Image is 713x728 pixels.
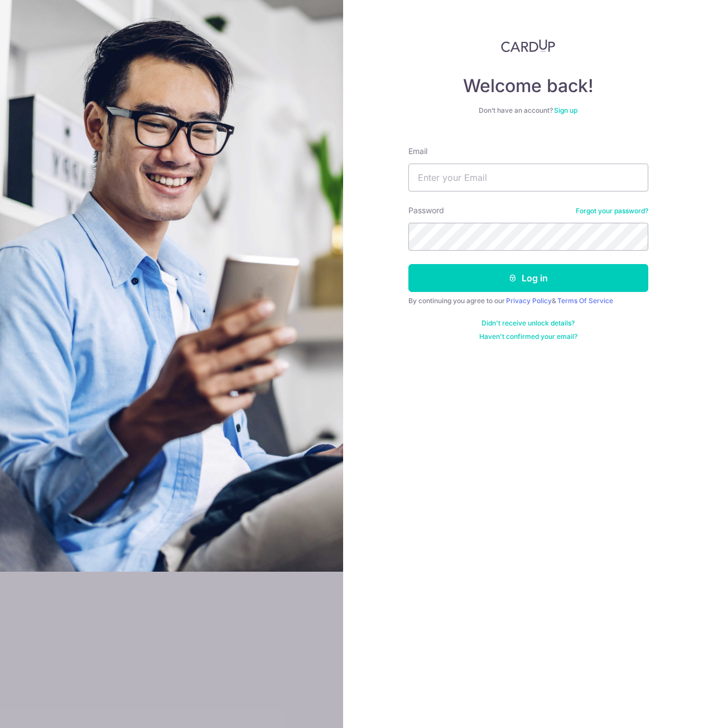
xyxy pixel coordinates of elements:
div: By continuing you agree to our & [408,296,648,305]
a: Privacy Policy [506,296,552,305]
a: Haven't confirmed your email? [479,332,577,341]
div: Don’t have an account? [408,106,648,115]
h4: Welcome back! [408,75,648,97]
button: Log in [408,264,648,292]
a: Terms Of Service [557,296,613,305]
label: Password [408,205,444,216]
a: Sign up [554,106,577,114]
input: Enter your Email [408,164,648,191]
img: CardUp Logo [501,39,556,52]
a: Didn't receive unlock details? [481,319,575,328]
label: Email [408,146,427,157]
a: Forgot your password? [576,207,648,215]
